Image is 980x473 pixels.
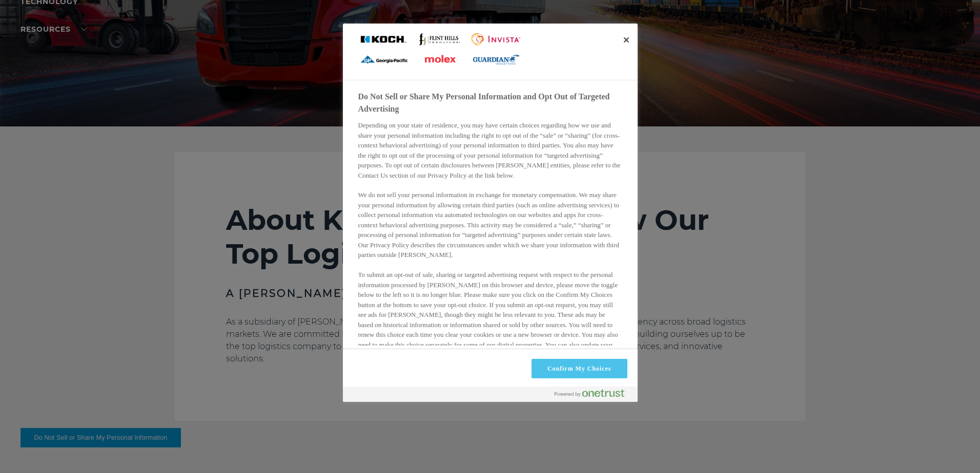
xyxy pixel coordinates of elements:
img: Powered by OneTrust Opens in a new Tab [555,389,624,397]
button: Close [615,29,638,51]
button: Confirm My Choices [532,359,627,378]
a: Powered by OneTrust Opens in a new Tab [555,389,632,402]
img: Company Logo Lockup [358,31,522,68]
div: Depending on your state of residence, you may have certain choices regarding how we use and share... [358,120,621,370]
div: Preference center [343,24,638,402]
h2: Do Not Sell or Share My Personal Information and Opt Out of Targeted Advertising [358,91,621,115]
div: Company Logo Lockup [358,29,522,70]
div: Do Not Sell or Share My Personal Information and Opt Out of Targeted Advertising [343,24,638,402]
